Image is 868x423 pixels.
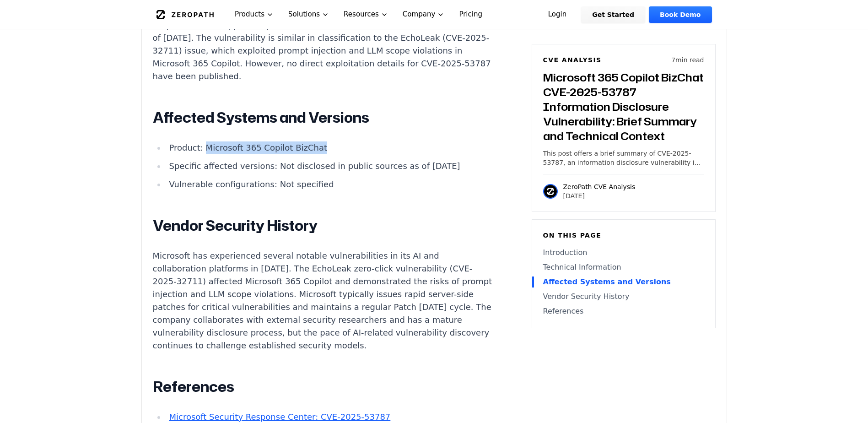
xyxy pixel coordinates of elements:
a: Technical Information [543,262,704,273]
a: Vendor Security History [543,291,704,302]
li: Vulnerable configurations: Not specified [166,178,493,191]
h2: Affected Systems and Versions [153,108,493,127]
h2: References [153,378,493,396]
a: Microsoft Security Response Center: CVE-2025-53787 [169,412,390,422]
img: ZeroPath CVE Analysis [543,184,558,199]
li: Specific affected versions: Not disclosed in public sources as of [DATE] [166,160,493,173]
a: Login [537,6,578,23]
h6: CVE Analysis [543,55,602,65]
a: Introduction [543,247,704,258]
p: Microsoft has experienced several notable vulnerabilities in its AI and collaboration platforms i... [153,249,493,352]
p: [DATE] [563,191,636,201]
p: ZeroPath CVE Analysis [563,182,636,191]
h6: On this page [543,231,704,240]
a: References [543,306,704,317]
h3: Microsoft 365 Copilot BizChat CVE-2025-53787 Information Disclosure Vulnerability: Brief Summary ... [543,70,704,143]
a: Book Demo [649,6,712,23]
h2: Vendor Security History [153,217,493,235]
p: No public code snippets, exploitation flows, or root cause details are available as of [DATE]. Th... [153,19,493,83]
a: Get Started [581,6,645,23]
p: This post offers a brief summary of CVE-2025-53787, an information disclosure vulnerability in Mi... [543,149,704,167]
a: Affected Systems and Versions [543,277,704,287]
p: 7 min read [671,55,704,65]
li: Product: Microsoft 365 Copilot BizChat [166,141,493,154]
